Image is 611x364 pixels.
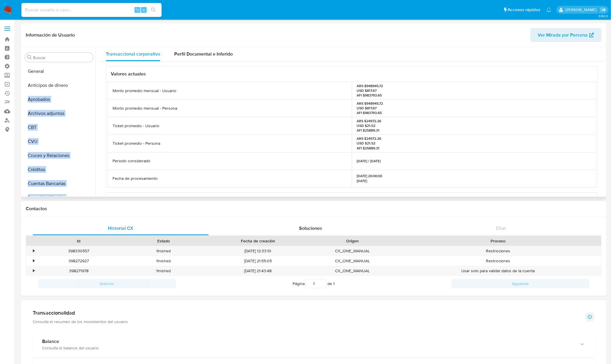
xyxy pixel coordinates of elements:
[33,248,34,254] div: •
[23,149,96,163] button: Cruces y Relaciones
[121,256,206,266] div: finished
[33,268,34,274] div: •
[26,206,602,212] h1: Contactos
[310,246,395,256] div: CX_ONE_MANUAL
[310,256,395,266] div: CX_ONE_MANUAL
[143,7,145,13] span: s
[299,225,322,232] span: Soluciones
[333,281,335,287] span: 1
[23,177,96,191] button: Cuentas Bancarias
[357,174,382,183] p: [DATE] 20:00:00 [DATE]
[23,106,96,120] button: Archivos adjuntos
[23,134,96,149] button: CVU
[23,163,96,177] button: Créditos
[135,7,139,13] span: ⌥
[565,7,598,13] p: jessica.fukman@mercadolibre.com
[357,159,381,163] p: [DATE] / [DATE]
[108,225,134,232] span: Historial CX
[395,266,601,276] div: Usar solo para validar datos de la cuenta
[210,238,306,244] div: Fecha de creación
[113,88,176,94] p: Monto promedio mensual - Usuario
[357,101,383,115] p: ARS $948945.72 USD $817.67 AFI $983793.65
[40,238,117,244] div: Id
[33,258,34,264] div: •
[23,92,96,106] button: Aprobados
[206,266,310,276] div: [DATE] 21:43:48
[314,238,391,244] div: Origen
[23,191,96,205] button: Datos Modificados
[399,238,597,244] div: Proceso
[174,51,233,57] span: Perfil Documental e Inferido
[36,256,121,266] div: 398272927
[600,7,607,13] a: Salir
[310,266,395,276] div: CX_ONE_MANUAL
[33,55,91,60] input: Buscar
[546,7,551,12] a: Notificaciones
[113,123,159,129] p: Ticket promedio - Usuario
[452,279,590,288] button: Siguiente
[496,225,506,232] span: Chat
[357,119,382,133] p: ARS $24972.26 USD $21.52 AFI $25889.31
[121,266,206,276] div: finished
[293,279,335,288] span: Página de
[38,279,176,288] button: Anterior
[530,28,602,42] button: Ver Mirada por Persona
[113,176,158,181] p: Fecha de procesamiento
[206,256,310,266] div: [DATE] 21:55:05
[106,51,160,57] span: Transaccional corporativo
[357,136,382,151] p: ARS $24972.26 USD $21.52 AFI $25889.31
[111,71,593,77] h3: Valores actuales
[147,6,159,14] button: search-icon
[395,246,601,256] div: Restricciones
[27,55,32,60] button: Buscar
[125,238,202,244] div: Estado
[113,106,177,111] p: Monto promedio mensual - Persona
[23,120,96,134] button: CBT
[26,32,75,38] h1: Información de Usuario
[357,84,383,98] p: ARS $948945.72 USD $817.67 AFI $983793.65
[36,246,121,256] div: 398330557
[113,141,160,146] p: Ticket promedio - Persona
[23,78,96,92] button: Anticipos de dinero
[113,158,150,164] p: Periodo considerado
[395,256,601,266] div: Restricciones
[36,266,121,276] div: 398271978
[538,28,588,42] span: Ver Mirada por Persona
[121,246,206,256] div: finished
[508,7,541,13] span: Accesos rápidos
[21,6,162,14] input: Buscar usuario o caso...
[206,246,310,256] div: [DATE] 12:33:10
